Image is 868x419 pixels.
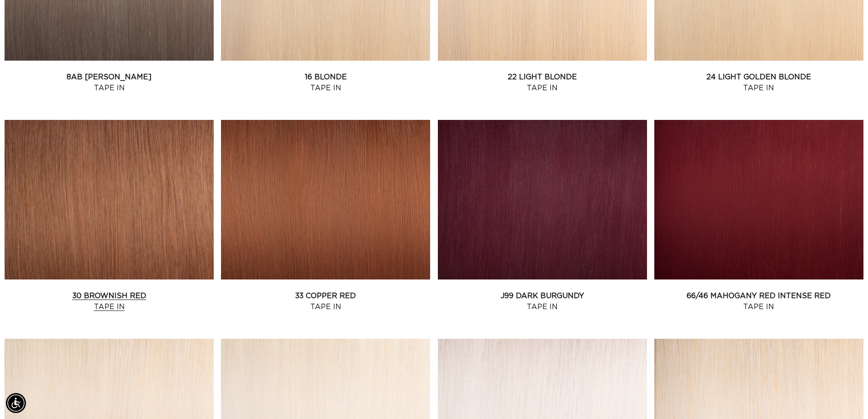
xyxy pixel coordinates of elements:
div: Accessibility Menu [6,393,26,413]
a: 33 Copper Red Tape In [221,290,430,312]
a: 24 Light Golden Blonde Tape In [654,72,863,93]
a: 66/46 Mahogany Red Intense Red Tape In [654,290,863,312]
a: 8AB [PERSON_NAME] Tape In [5,72,214,93]
a: J99 Dark Burgundy Tape In [438,290,647,312]
a: 22 Light Blonde Tape In [438,72,647,93]
a: 30 Brownish Red Tape In [5,290,214,312]
iframe: Chat Widget [822,375,868,419]
a: 16 Blonde Tape In [221,72,430,93]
